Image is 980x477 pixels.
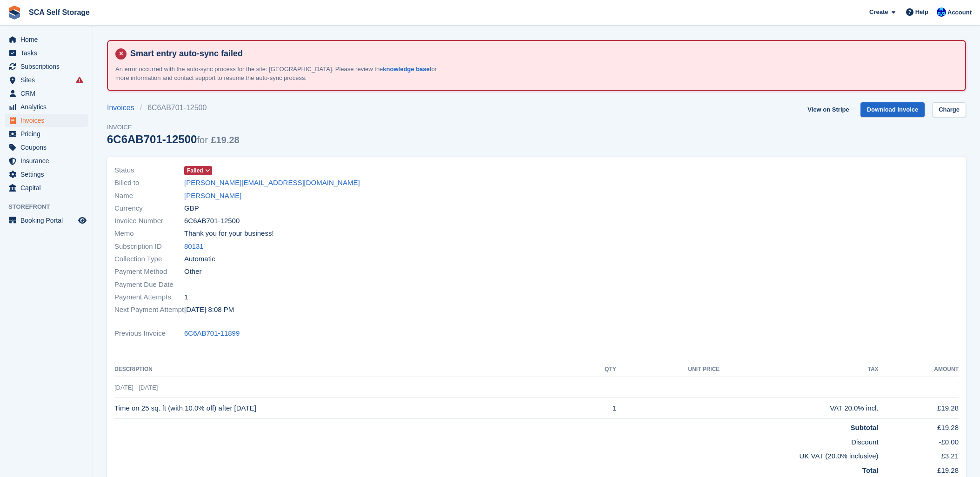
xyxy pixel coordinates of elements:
nav: breadcrumbs [107,102,240,113]
span: Memo [114,228,184,239]
span: CRM [20,87,76,100]
span: Invoice Number [114,216,184,226]
strong: Total [862,466,879,474]
span: Name [114,191,184,201]
span: Failed [187,166,203,175]
a: Failed [184,165,212,176]
div: 6C6AB701-12500 [107,133,240,146]
a: 6C6AB701-11899 [184,328,240,339]
td: 1 [579,398,616,419]
a: Preview store [77,215,88,226]
span: Invoices [20,114,76,127]
time: 2025-08-22 19:08:40 UTC [184,305,234,315]
td: £19.28 [879,398,959,419]
a: menu [5,100,88,113]
strong: Subtotal [851,424,879,431]
a: [PERSON_NAME] [184,191,241,201]
a: View on Stripe [804,102,853,118]
a: menu [5,33,88,46]
div: VAT 20.0% incl. [720,403,878,414]
span: Collection Type [114,254,184,265]
span: Payment Method [114,266,184,277]
span: Home [20,33,76,46]
span: Status [114,165,184,176]
td: £19.28 [879,462,959,476]
span: Billed to [114,178,184,188]
a: menu [5,154,88,167]
a: [PERSON_NAME][EMAIL_ADDRESS][DOMAIN_NAME] [184,178,360,188]
span: Subscriptions [20,60,76,73]
span: Help [915,7,928,17]
a: menu [5,73,88,86]
span: for [197,135,207,145]
td: Time on 25 sq. ft (with 10.0% off) after [DATE] [114,398,579,419]
th: Description [114,362,579,377]
a: menu [5,114,88,127]
td: £3.21 [879,447,959,462]
a: Invoices [107,102,140,113]
span: Subscription ID [114,241,184,252]
span: Payment Attempts [114,292,184,303]
a: menu [5,214,88,227]
a: menu [5,181,88,194]
th: QTY [579,362,616,377]
a: menu [5,46,88,60]
a: SCA Self Storage [25,5,93,20]
span: Other [184,266,202,277]
span: £19.28 [211,135,239,145]
span: Tasks [20,46,76,60]
span: Coupons [20,141,76,154]
span: Create [869,7,888,17]
a: 80131 [184,241,204,252]
td: Discount [114,433,879,448]
span: Sites [20,73,76,86]
span: [DATE] - [DATE] [114,384,158,391]
span: Storefront [8,202,93,212]
a: Download Invoice [860,102,925,118]
span: Insurance [20,154,76,167]
span: Next Payment Attempt [114,305,184,315]
span: Settings [20,168,76,181]
span: GBP [184,203,199,214]
th: Unit Price [616,362,720,377]
a: menu [5,87,88,100]
span: Invoice [107,123,240,132]
h4: Smart entry auto-sync failed [127,48,958,59]
span: Currency [114,203,184,214]
i: Smart entry sync failures have occurred [76,76,83,84]
span: Pricing [20,127,76,140]
span: 6C6AB701-12500 [184,216,240,226]
span: Account [947,8,972,17]
span: Booking Portal [20,214,76,227]
span: Analytics [20,100,76,113]
span: Capital [20,181,76,194]
a: Charge [932,102,966,118]
span: 1 [184,292,188,303]
a: knowledge base [383,66,429,73]
th: Amount [879,362,959,377]
img: Kelly Neesham [937,7,946,17]
p: An error occurred with the auto-sync process for the site: [GEOGRAPHIC_DATA]. Please review the f... [115,65,441,83]
a: menu [5,168,88,181]
a: menu [5,60,88,73]
span: Automatic [184,254,215,265]
td: £19.28 [879,419,959,433]
td: UK VAT (20.0% inclusive) [114,447,879,462]
span: Payment Due Date [114,279,184,290]
span: Thank you for your business! [184,228,274,239]
a: menu [5,127,88,140]
th: Tax [720,362,878,377]
a: menu [5,141,88,154]
td: -£0.00 [879,433,959,448]
img: stora-icon-8386f47178a22dfd0bd8f6a31ec36ba5ce8667c1dd55bd0f319d3a0aa187defe.svg [7,6,21,20]
span: Previous Invoice [114,328,184,339]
